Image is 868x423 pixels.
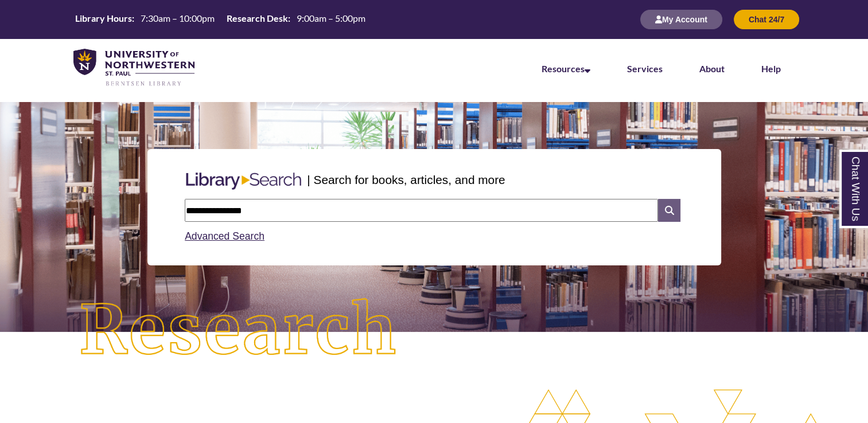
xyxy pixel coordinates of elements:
[71,12,370,26] table: Hours Today
[44,263,434,399] img: Research
[71,12,370,28] a: Hours Today
[73,49,194,87] img: UNWSP Library Logo
[185,230,264,242] a: Advanced Search
[640,14,722,24] a: My Account
[699,63,725,74] a: About
[658,199,680,222] i: Search
[542,63,590,74] a: Resources
[307,171,505,189] p: | Search for books, articles, and more
[222,12,292,25] th: Research Desk:
[180,168,307,194] img: Libary Search
[734,14,799,24] a: Chat 24/7
[297,13,365,23] span: 9:00am – 5:00pm
[761,63,781,74] a: Help
[627,63,663,74] a: Services
[141,13,215,23] span: 7:30am – 10:00pm
[71,12,136,25] th: Library Hours:
[734,10,799,29] button: Chat 24/7
[640,10,722,29] button: My Account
